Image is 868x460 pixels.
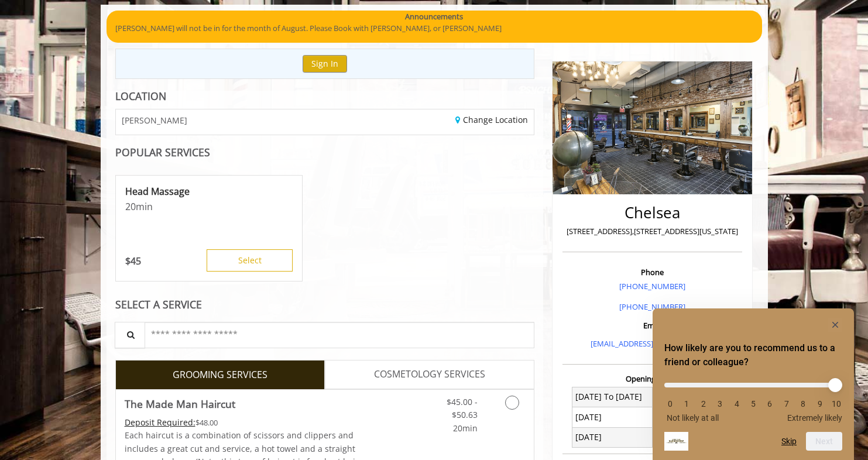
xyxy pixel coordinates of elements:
div: How likely are you to recommend us to a friend or colleague? Select an option from 0 to 10, with ... [664,374,842,423]
li: 9 [814,399,826,408]
b: The Made Man Haircut [125,396,235,412]
p: Head Massage [125,185,293,198]
button: Service Search [115,322,145,348]
span: Not likely at all [667,413,719,423]
td: [DATE] To [DATE] [572,387,653,407]
div: SELECT A SERVICE [115,299,535,310]
li: 2 [698,399,709,408]
p: 20 [125,200,293,213]
a: [PHONE_NUMBER] [619,281,685,291]
td: [DATE] [572,407,653,427]
h3: Opening Hours [562,375,742,383]
td: [DATE] [572,427,653,447]
a: Change Location [455,114,528,125]
li: 10 [831,399,842,408]
b: Announcements [405,11,463,23]
span: [PERSON_NAME] [122,116,187,125]
span: This service needs some Advance to be paid before we block your appointment [125,417,195,428]
h2: Chelsea [565,204,739,221]
div: $48.00 [125,416,360,429]
button: Select [207,249,293,272]
span: COSMETOLOGY SERVICES [374,367,485,382]
li: 5 [747,399,759,408]
button: Skip [781,437,797,446]
span: $ [125,255,131,267]
li: 7 [781,399,792,408]
li: 6 [764,399,776,408]
button: Sign In [303,55,347,72]
a: [PHONE_NUMBER] [619,301,685,312]
li: 4 [731,399,743,408]
div: How likely are you to recommend us to a friend or colleague? Select an option from 0 to 10, with ... [664,318,842,451]
p: [STREET_ADDRESS],[STREET_ADDRESS][US_STATE] [565,225,739,238]
h2: How likely are you to recommend us to a friend or colleague? Select an option from 0 to 10, with ... [664,341,842,369]
li: 8 [797,399,809,408]
h3: Phone [565,268,739,276]
button: Hide survey [828,318,842,332]
span: Extremely likely [787,413,842,423]
li: 3 [714,399,726,408]
p: 45 [125,255,141,267]
span: $45.00 - $50.63 [447,396,478,420]
button: Next question [806,432,842,451]
b: POPULAR SERVICES [115,145,210,159]
span: min [136,200,153,213]
li: 1 [681,399,692,408]
li: 0 [664,399,676,408]
b: LOCATION [115,89,166,103]
p: [PERSON_NAME] will not be in for the month of August. Please Book with [PERSON_NAME], or [PERSON_... [115,22,753,35]
span: 20min [453,423,478,434]
h3: Email [565,321,739,329]
a: [EMAIL_ADDRESS][DOMAIN_NAME] [591,338,714,349]
span: GROOMING SERVICES [173,368,267,383]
